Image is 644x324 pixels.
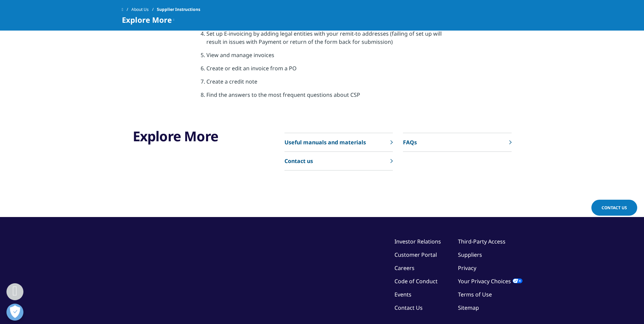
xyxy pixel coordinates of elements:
a: Contact us [284,152,393,170]
a: Contact Us [394,304,423,311]
li: Create or edit an invoice from a PO [206,64,455,77]
h3: Explore More [133,128,246,145]
li: Create a credit note [206,77,455,91]
li: View and manage invoices [206,51,455,64]
a: Third-Party Access [458,238,505,245]
a: Terms of Use [458,291,492,298]
p: Contact us [284,157,313,165]
a: FAQs [403,133,511,152]
button: Open Preferences [6,304,23,321]
a: Code of Conduct [394,277,438,285]
p: FAQs [403,138,417,146]
span: Supplier Instructions [157,3,200,16]
a: Useful manuals and materials [284,133,393,152]
li: Find the answers to the most frequent questions about CSP [206,91,455,104]
li: Set up E-invoicing by adding legal entities with your remit-to addresses (failing of set up will ... [206,30,455,51]
a: Sitemap [458,304,479,311]
a: Careers [394,264,415,272]
span: Explore More [122,16,172,24]
a: Your Privacy Choices [458,277,522,285]
p: Useful manuals and materials [284,138,366,146]
span: Contact Us [602,205,627,211]
a: Customer Portal [394,251,437,258]
a: Contact Us [591,200,637,216]
a: Suppliers [458,251,482,258]
a: Privacy [458,264,476,272]
a: About Us [131,3,157,16]
a: Investor Relations [394,238,441,245]
a: Events [394,291,411,298]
